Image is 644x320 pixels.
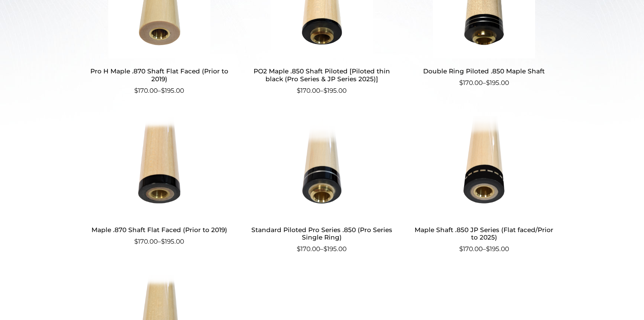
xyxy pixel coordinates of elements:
span: $ [459,245,463,253]
span: – [249,86,394,96]
span: $ [486,245,490,253]
img: Maple .870 Shaft Flat Faced (Prior to 2019) [87,116,232,217]
span: – [87,86,232,96]
img: Maple Shaft .850 JP Series (Flat faced/Prior to 2025) [412,116,556,217]
bdi: 170.00 [297,245,320,253]
bdi: 195.00 [323,87,347,94]
bdi: 170.00 [134,87,158,94]
span: $ [134,87,138,94]
span: – [249,244,394,254]
h2: Double Ring Piloted .850 Maple Shaft [412,64,556,78]
span: $ [459,79,463,86]
bdi: 195.00 [161,87,184,94]
span: $ [297,87,300,94]
a: Maple Shaft .850 JP Series (Flat faced/Prior to 2025) $170.00–$195.00 [412,116,556,254]
span: – [412,78,556,88]
h2: Maple .870 Shaft Flat Faced (Prior to 2019) [87,223,232,237]
h2: Pro H Maple .870 Shaft Flat Faced (Prior to 2019) [87,64,232,86]
bdi: 195.00 [161,238,184,245]
bdi: 195.00 [323,245,347,253]
span: $ [134,238,138,245]
h2: Maple Shaft .850 JP Series (Flat faced/Prior to 2025) [412,223,556,244]
h2: PO2 Maple .850 Shaft Piloted [Piloted thin black (Pro Series & JP Series 2025)] [249,64,394,86]
bdi: 170.00 [459,79,483,86]
span: – [412,244,556,254]
h2: Standard Piloted Pro Series .850 (Pro Series Single Ring) [249,223,394,244]
bdi: 170.00 [459,245,483,253]
bdi: 195.00 [486,79,509,86]
bdi: 195.00 [486,245,509,253]
span: – [87,237,232,247]
bdi: 170.00 [134,238,158,245]
bdi: 170.00 [297,87,320,94]
a: Maple .870 Shaft Flat Faced (Prior to 2019) $170.00–$195.00 [87,116,232,246]
a: Standard Piloted Pro Series .850 (Pro Series Single Ring) $170.00–$195.00 [249,116,394,254]
img: Standard Piloted Pro Series .850 (Pro Series Single Ring) [249,116,394,217]
span: $ [486,79,490,86]
span: $ [161,87,165,94]
span: $ [323,87,327,94]
span: $ [323,245,327,253]
span: $ [161,238,165,245]
span: $ [297,245,300,253]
